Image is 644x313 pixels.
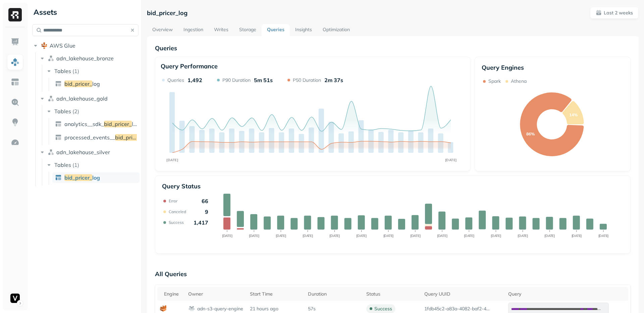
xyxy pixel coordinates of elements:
span: bid_pricer_ [64,80,92,87]
span: log [132,121,140,127]
tspan: [DATE] [356,234,367,238]
img: Dashboard [11,38,19,46]
div: Engine [164,291,182,297]
img: table [55,174,62,181]
img: namespace [48,149,54,155]
p: 1fdb45c2-a83a-4082-baf2-4b2bf7521f36 [424,306,491,312]
tspan: [DATE] [276,234,286,238]
img: Query Explorer [11,98,19,107]
img: table [55,80,62,87]
p: 57s [308,306,316,312]
span: log [92,80,100,87]
p: success [374,306,392,312]
img: namespace [48,55,54,62]
button: adn_lakehouse_bronze [39,53,139,64]
img: Asset Explorer [11,78,19,86]
img: Ryft [8,8,22,21]
p: 9 [205,208,208,215]
tspan: [DATE] [249,234,259,238]
p: 1,417 [194,219,208,226]
p: Query Engines [482,64,624,71]
img: Assets [11,58,19,66]
p: ( 1 ) [72,68,79,74]
p: P50 Duration [293,77,321,83]
span: adn_lakehouse_bronze [56,55,114,62]
p: Query Performance [161,62,218,70]
a: Queries [262,24,290,36]
tspan: [DATE] [303,234,313,238]
div: Query UUID [424,291,503,297]
p: ( 2 ) [72,108,79,115]
div: Assets [32,7,139,17]
button: AWS Glue [32,40,139,51]
img: Insights [11,118,19,127]
img: Voodoo [10,294,20,303]
a: Insights [290,24,317,36]
p: ( 1 ) [72,162,79,168]
tspan: [DATE] [167,158,178,162]
p: All Queries [155,267,631,280]
tspan: [DATE] [329,234,340,238]
tspan: [DATE] [598,234,609,238]
p: Athena [511,78,527,84]
p: adn-s3-query-engine [197,306,243,312]
p: Success [169,220,184,225]
img: table [55,121,62,127]
img: namespace [48,95,54,102]
a: Optimization [317,24,355,36]
tspan: [DATE] [518,234,528,238]
text: 86% [527,131,535,136]
a: Storage [234,24,262,36]
div: Query [508,291,626,297]
span: bid_pricer_ [104,121,132,127]
tspan: [DATE] [222,234,232,238]
tspan: [DATE] [464,234,474,238]
tspan: [DATE] [571,234,582,238]
button: Tables(1) [46,66,139,76]
span: adn_lakehouse_silver [56,149,110,155]
span: Tables [54,162,71,168]
button: Tables(2) [46,106,139,117]
div: Start Time [250,291,303,297]
button: adn_lakehouse_silver [39,147,139,158]
span: bid_pricer_ [64,174,92,181]
p: Last 2 weeks [604,10,633,16]
span: Tables [54,108,71,115]
span: adn_lakehouse_gold [56,95,108,102]
tspan: [DATE] [445,158,457,162]
button: Tables(1) [46,160,139,170]
p: Canceled [169,209,186,214]
span: processed_events__ [64,134,115,141]
a: Overview [147,24,178,36]
text: 14% [569,112,578,117]
tspan: [DATE] [410,234,421,238]
div: Duration [308,291,361,297]
span: AWS Glue [50,42,75,49]
p: bid_pricer_log [147,9,187,17]
span: bid_pricer_ [115,134,143,141]
p: Spark [488,78,501,84]
p: Error [169,198,177,203]
p: P90 Duration [222,77,251,83]
button: adn_lakehouse_gold [39,93,139,104]
div: Owner [188,291,245,297]
img: root [41,42,48,49]
img: Optimization [11,138,19,147]
a: bid_pricer_log [52,78,140,89]
a: Ingestion [178,24,209,36]
span: log [92,174,100,181]
tspan: [DATE] [437,234,447,238]
img: workgroup [188,305,195,312]
a: processed_events__bid_pricer_ [52,132,140,143]
tspan: [DATE] [544,234,555,238]
a: bid_pricer_log [52,172,140,183]
div: Status [366,291,419,297]
a: Writes [209,24,234,36]
p: 5m 51s [254,77,273,83]
a: analytics__sdk_bid_pricer_log [52,119,140,129]
span: Tables [54,68,71,74]
p: 1,492 [187,77,202,83]
span: analytics__sdk_ [64,121,104,127]
button: Last 2 weeks [590,7,639,19]
tspan: [DATE] [383,234,393,238]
